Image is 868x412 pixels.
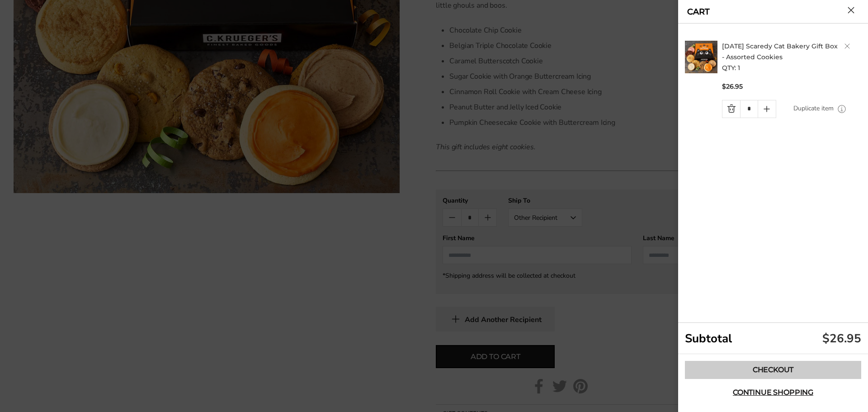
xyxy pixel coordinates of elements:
[685,361,861,379] a: Checkout
[733,389,813,396] span: Continue shopping
[793,104,834,114] a: Duplicate item
[685,384,861,402] button: Continue shopping
[844,43,850,49] a: Delete product
[722,100,740,118] a: Quantity minus button
[740,100,758,118] input: Quantity Input
[687,8,710,16] a: CART
[848,7,854,14] button: Close cart
[722,82,743,91] span: $26.95
[685,41,717,73] img: C. Krueger's. image
[722,41,864,73] h2: QTY: 1
[678,323,868,354] div: Subtotal
[722,42,838,61] a: [DATE] Scaredy Cat Bakery Gift Box - Assorted Cookies
[822,331,861,346] div: $26.95
[758,100,776,118] a: Quantity plus button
